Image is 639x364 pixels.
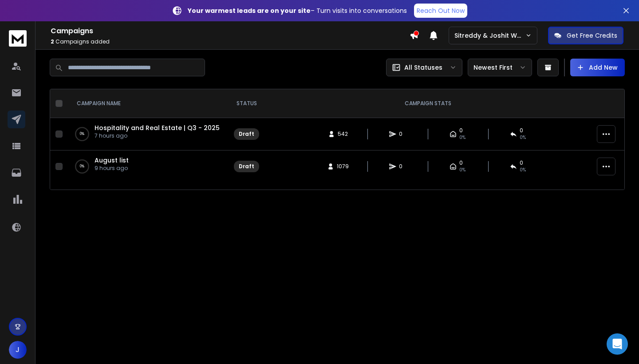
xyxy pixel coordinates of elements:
strong: Your warmest leads are on your site [188,6,311,15]
button: Get Free Credits [548,27,623,44]
span: 542 [338,131,348,138]
div: Draft [239,131,254,138]
span: 0% [520,166,526,174]
th: CAMPAIGN NAME [66,89,229,118]
button: J [9,341,27,359]
a: Hospitality and Real Estate | Q3 - 2025 [95,123,220,132]
td: 0%Hospitality and Real Estate | Q3 - 20257 hours ago [66,118,229,150]
p: – Turn visits into conversations [188,6,407,15]
p: 9 hours ago [95,165,129,172]
button: Newest First [468,59,532,76]
p: Reach Out Now [417,6,465,15]
span: 0% [520,134,526,141]
p: Get Free Credits [567,31,617,40]
span: 0% [459,166,465,174]
span: 0 [459,127,463,134]
span: 0 [520,127,523,134]
p: Campaigns added [51,38,410,45]
p: Sitreddy & Joshit Workspace [454,31,525,40]
img: logo [9,30,27,47]
th: CAMPAIGN STATS [264,89,592,118]
div: Open Intercom Messenger [607,333,628,355]
span: 0 [399,163,408,170]
p: 0 % [80,130,84,138]
span: 1079 [337,163,349,170]
button: Add New [570,59,625,76]
p: All Statuses [404,63,442,72]
span: 2 [51,38,54,45]
p: 7 hours ago [95,132,220,139]
span: 0 [399,131,408,138]
th: STATUS [229,89,264,118]
span: 0 [520,159,523,166]
span: 0 [459,159,463,166]
a: August list [95,156,129,165]
div: Draft [239,163,254,170]
span: 0% [459,134,465,141]
p: 0 % [80,162,84,171]
td: 0%August list9 hours ago [66,150,229,183]
h1: Campaigns [51,26,410,36]
a: Reach Out Now [414,4,467,18]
